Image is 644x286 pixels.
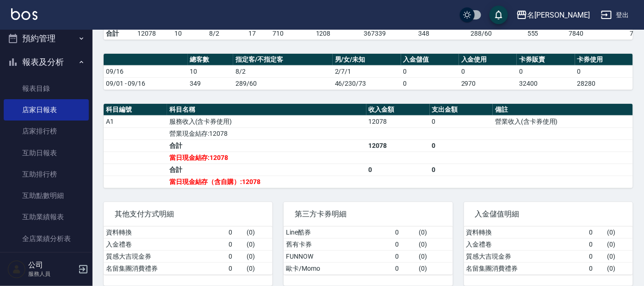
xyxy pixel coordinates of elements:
td: 合計 [104,27,135,39]
a: 互助點數明細 [4,185,89,206]
td: 349 [188,77,234,89]
td: ( 0 ) [245,227,273,239]
a: 報表目錄 [4,78,89,99]
td: 營業收入(含卡券使用) [493,115,633,127]
td: 0 [575,65,633,77]
td: 12078 [135,27,172,39]
td: 0 [587,250,605,262]
td: 348 [416,27,469,39]
td: ( 0 ) [245,250,273,262]
span: 第三方卡券明細 [295,210,441,219]
button: 報表及分析 [4,50,89,74]
button: 預約管理 [4,26,89,51]
button: 名[PERSON_NAME] [513,6,594,25]
a: 互助業績報表 [4,206,89,228]
td: A1 [104,115,167,127]
a: 店家排行榜 [4,121,89,142]
div: 名[PERSON_NAME] [527,9,590,21]
th: 科目編號 [104,104,167,116]
th: 備註 [493,104,633,116]
a: 店家日報表 [4,99,89,121]
td: ( 0 ) [245,238,273,250]
td: 0 [393,238,416,250]
table: a dense table [104,54,633,90]
td: 歐卡/Momo [284,262,393,274]
table: a dense table [104,104,633,188]
a: 設計師業績表 [4,249,89,271]
td: 0 [401,65,459,77]
a: 互助日報表 [4,142,89,164]
th: 科目名稱 [167,104,366,116]
th: 卡券販賣 [517,54,575,66]
td: 0 [587,238,605,250]
a: 互助排行榜 [4,164,89,185]
td: 合計 [167,140,366,152]
td: 2/7/1 [333,65,401,77]
th: 入金儲值 [401,54,459,66]
td: 舊有卡券 [284,238,393,250]
td: ( 0 ) [416,227,453,239]
td: 0 [393,227,416,239]
td: 1208 [314,27,362,39]
th: 入金使用 [459,54,517,66]
td: 46/230/73 [333,77,401,89]
td: Line酷券 [284,227,393,239]
td: 09/01 - 09/16 [104,77,188,89]
td: 289/60 [233,77,332,89]
td: 入金禮卷 [464,238,587,250]
button: save [489,6,508,24]
td: 7840 [567,27,628,39]
td: 資料轉換 [464,227,587,239]
td: 質感大吉現金券 [464,250,587,262]
td: 12078 [366,140,430,152]
table: a dense table [104,227,272,275]
td: 12078 [366,115,430,127]
img: Logo [11,8,37,20]
td: 0 [430,115,493,127]
td: ( 0 ) [245,262,273,274]
button: 登出 [597,6,633,24]
td: 10 [172,27,207,39]
td: 名留集團消費禮券 [104,262,226,274]
td: 資料轉換 [104,227,226,239]
td: 0 [459,65,517,77]
th: 男/女/未知 [333,54,401,66]
td: FUNNOW [284,250,393,262]
td: 質感大吉現金券 [104,250,226,262]
td: 營業現金結存:12078 [167,127,366,140]
td: 8/2 [233,65,332,77]
td: 名留集團消費禮券 [464,262,587,274]
h5: 公司 [28,261,75,270]
td: ( 0 ) [605,250,633,262]
td: 10 [188,65,234,77]
td: ( 0 ) [416,238,453,250]
span: 入金儲值明細 [475,210,622,219]
td: 0 [226,262,244,274]
td: 0 [226,250,244,262]
td: 8/2 [207,27,246,39]
table: a dense table [284,227,452,275]
td: 0 [226,238,244,250]
td: 合計 [167,164,366,176]
img: Person [7,260,26,279]
td: 0 [587,262,605,274]
th: 指定客/不指定客 [233,54,332,66]
td: 32400 [517,77,575,89]
td: 28280 [575,77,633,89]
td: 0 [430,164,493,176]
td: 0 [393,262,416,274]
td: 當日現金結存:12078 [167,152,366,164]
td: 0 [401,77,459,89]
td: 0 [517,65,575,77]
td: 288/60 [468,27,525,39]
td: 0 [430,140,493,152]
td: 0 [587,227,605,239]
a: 全店業績分析表 [4,228,89,249]
table: a dense table [464,227,633,275]
td: 555 [525,27,567,39]
td: ( 0 ) [605,238,633,250]
th: 支出金額 [430,104,493,116]
th: 卡券使用 [575,54,633,66]
td: 2970 [459,77,517,89]
td: 09/16 [104,65,188,77]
